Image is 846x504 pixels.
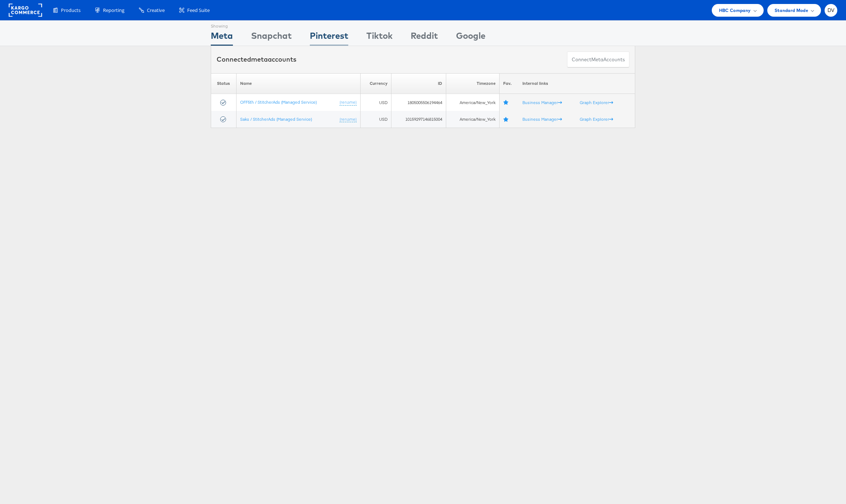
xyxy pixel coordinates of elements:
[522,100,562,105] a: Business Manager
[211,73,237,94] th: Status
[211,29,233,46] div: Meta
[340,99,357,106] a: (rename)
[775,7,808,14] span: Standard Mode
[446,94,500,111] td: America/New_York
[310,29,348,46] div: Pinterest
[360,111,391,128] td: USD
[211,21,233,29] div: Showing
[391,111,446,128] td: 10159297146815004
[340,116,357,123] a: (rename)
[251,55,268,63] span: meta
[61,7,81,14] span: Products
[591,56,603,63] span: meta
[411,29,438,46] div: Reddit
[147,7,165,14] span: Creative
[446,111,500,128] td: America/New_York
[236,73,360,94] th: Name
[522,116,562,122] a: Business Manager
[580,116,613,122] a: Graph Explorer
[391,73,446,94] th: ID
[567,51,629,68] button: ConnectmetaAccounts
[240,99,317,105] a: OFF5th / StitcherAds (Managed Service)
[719,7,751,14] span: HBC Company
[446,73,500,94] th: Timezone
[580,100,613,105] a: Graph Explorer
[827,8,835,13] span: DV
[217,55,296,64] div: Connected accounts
[187,7,210,14] span: Feed Suite
[360,94,391,111] td: USD
[391,94,446,111] td: 1805005506194464
[456,29,485,46] div: Google
[366,29,393,46] div: Tiktok
[251,29,292,46] div: Snapchat
[103,7,124,14] span: Reporting
[360,73,391,94] th: Currency
[240,116,312,122] a: Saks / StitcherAds (Managed Service)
